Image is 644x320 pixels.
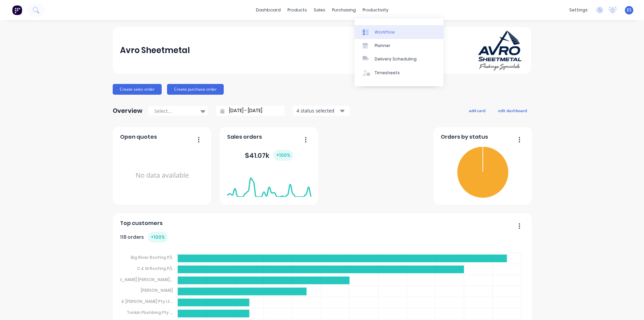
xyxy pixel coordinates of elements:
[131,255,173,260] tspan: Big River Roofing P/L
[566,5,591,15] div: settings
[355,39,443,52] a: Planner
[141,287,173,293] tspan: [PERSON_NAME]
[310,5,329,15] div: sales
[441,133,488,141] span: Orders by status
[113,104,143,118] div: Overview
[113,84,162,95] button: Create sales order
[293,106,350,116] button: 4 status selected
[12,5,22,15] img: Factory
[297,107,339,114] div: 4 status selected
[227,133,262,141] span: Sales orders
[137,266,173,271] tspan: C & M Roofing P/L
[375,29,395,35] div: Workflow
[120,133,157,141] span: Open quotes
[284,5,310,15] div: products
[355,25,443,39] a: Workflow
[477,30,524,71] img: Avro Sheetmetal
[375,43,390,49] div: Planner
[627,7,632,13] span: ES
[245,150,293,161] div: $ 41.07k
[375,70,400,76] div: Timesheets
[355,66,443,80] a: Timesheets
[359,5,392,15] div: productivity
[127,310,173,315] tspan: Tonkin Plumbing Pty ...
[120,44,190,57] div: Avro Sheetmetal
[120,219,163,227] span: Top customers
[120,144,204,207] div: No data available
[465,106,490,115] button: add card
[494,106,531,115] button: edit dashboard
[273,150,293,161] div: + 100 %
[118,299,173,304] tspan: J & [PERSON_NAME] Pty Lt...
[167,84,224,95] button: Create purchase order
[355,52,443,66] a: Delivery Scheduling
[120,232,168,243] div: 118 orders
[105,276,173,282] tspan: [PERSON_NAME] [PERSON_NAME]...
[253,5,284,15] a: dashboard
[375,56,417,62] div: Delivery Scheduling
[329,5,359,15] div: purchasing
[148,232,168,243] div: + 100 %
